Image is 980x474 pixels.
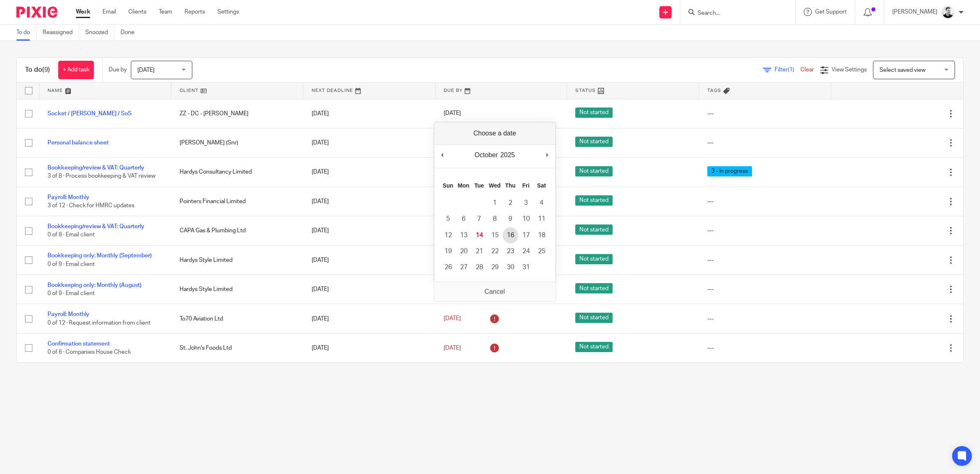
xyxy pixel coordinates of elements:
[534,195,549,211] button: 4
[707,285,823,293] div: ---
[503,243,518,259] button: 23
[58,61,94,79] a: + Add task
[440,243,456,259] button: 19
[489,182,501,189] abbr: Wednesday
[458,182,469,189] abbr: Monday
[48,224,144,229] a: Bookkeeping/review & VAT: Quarterly
[499,149,516,161] div: 2025
[303,99,435,128] td: [DATE]
[48,341,110,347] a: Confirmation statement
[534,243,549,259] button: 25
[159,8,172,16] a: Team
[48,253,152,259] a: Bookkeeping only: Monthly (September)
[171,216,303,245] td: CAPA Gas & Plumbing Ltd
[48,291,95,296] span: 0 of 9 · Email client
[518,259,534,275] button: 31
[128,8,146,16] a: Clients
[487,227,503,243] button: 15
[707,110,823,118] div: ---
[48,140,109,146] a: Personal balance sheet
[48,232,95,238] span: 0 of 8 · Email client
[303,216,435,245] td: [DATE]
[121,25,141,41] a: Done
[707,197,823,206] div: ---
[217,8,239,16] a: Settings
[505,182,515,189] abbr: Thursday
[456,211,472,227] button: 6
[537,182,546,189] abbr: Saturday
[892,8,937,16] p: [PERSON_NAME]
[25,66,50,74] h1: To do
[303,275,435,304] td: [DATE]
[487,195,503,211] button: 1
[503,211,518,227] button: 9
[534,227,549,243] button: 18
[487,243,503,259] button: 22
[303,304,435,333] td: [DATE]
[575,166,613,176] span: Not started
[16,7,57,18] img: Pixie
[42,66,50,73] span: (9)
[48,320,150,326] span: 0 of 12 · Request information from client
[171,158,303,187] td: Hardys Consultancy Limited
[518,211,534,227] button: 10
[487,259,503,275] button: 29
[137,67,155,73] span: [DATE]
[48,165,144,171] a: Bookkeeping/review & VAT: Quarterly
[444,111,461,117] span: [DATE]
[444,286,461,292] span: [DATE]
[474,182,484,189] abbr: Tuesday
[16,25,36,41] a: To do
[487,211,503,227] button: 8
[788,67,794,73] span: (1)
[456,243,472,259] button: 20
[171,128,303,157] td: [PERSON_NAME] (Snr)
[76,8,90,16] a: Work
[575,224,613,235] span: Not started
[575,313,613,323] span: Not started
[48,261,95,267] span: 0 of 9 · Email client
[543,149,552,161] button: Next Month
[575,195,613,206] span: Not started
[575,254,613,264] span: Not started
[440,211,456,227] button: 5
[171,304,303,333] td: To70 Aviation Ltd
[171,99,303,128] td: ZZ - DC - [PERSON_NAME]
[575,108,613,118] span: Not started
[832,67,867,73] span: View Settings
[472,211,487,227] button: 7
[303,187,435,216] td: [DATE]
[707,227,823,235] div: ---
[48,311,89,317] a: Payroll: Monthly
[707,315,823,323] div: ---
[518,243,534,259] button: 24
[518,227,534,243] button: 17
[880,67,925,73] span: Select saved view
[48,195,89,200] a: Payroll: Monthly
[440,227,456,243] button: 12
[941,6,955,19] img: Dave_2025.jpg
[707,166,752,176] span: 3 - In progress
[171,333,303,362] td: St. John's Foods Ltd
[171,275,303,304] td: Hardys Style Limited
[472,243,487,259] button: 21
[48,174,155,179] span: 3 of 8 · Process bookkeeping & VAT review
[697,10,770,17] input: Search
[456,259,472,275] button: 27
[456,227,472,243] button: 13
[575,342,613,352] span: Not started
[534,211,549,227] button: 11
[444,345,461,351] span: [DATE]
[48,203,134,208] span: 3 of 12 · Check for HMRC updates
[775,67,800,73] span: Filter
[503,227,518,243] button: 16
[707,344,823,352] div: ---
[303,128,435,157] td: [DATE]
[48,111,132,117] a: Socket / [PERSON_NAME] / SoS
[43,25,79,41] a: Reassigned
[48,282,141,288] a: Bookkeeping only: Monthly (August)
[109,66,127,74] p: Due by
[815,9,847,15] span: Get Support
[48,349,131,355] span: 0 of 6 · Companies House Check
[522,182,530,189] abbr: Friday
